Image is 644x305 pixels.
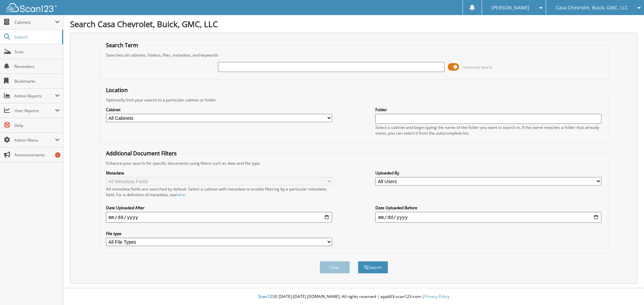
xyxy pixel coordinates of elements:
[556,6,628,10] span: Casa Chevrolet, Buick, GMC, LLC
[375,125,601,136] div: Select a cabinet and begin typing the name of the folder you want to search in. If the name match...
[106,212,332,223] input: start
[14,19,55,25] span: Cabinets
[103,52,605,58] div: Searches all cabinets, folders, files, metadata, and keywords
[106,170,332,176] label: Metadata
[14,64,60,69] span: Reminders
[320,261,350,274] button: Clear
[492,6,529,10] span: [PERSON_NAME]
[103,150,180,157] legend: Additional Document Filters
[375,107,601,112] label: Folder
[106,186,332,198] div: All metadata fields are searched by default. Select a cabinet with metadata to enable filtering b...
[258,294,274,299] span: Scan123
[106,231,332,236] label: File type
[375,212,601,223] input: end
[103,97,605,103] div: Optionally limit your search to a particular cabinet or folder
[103,160,605,166] div: Enhance your search for specific documents using filters such as date and file type.
[14,49,60,55] span: Scan
[103,86,131,94] legend: Location
[375,205,601,211] label: Date Uploaded Before
[103,42,142,49] legend: Search Term
[106,205,332,211] label: Date Uploaded After
[14,78,60,84] span: Bookmarks
[14,108,55,113] span: User Reports
[14,34,59,40] span: Search
[358,261,388,274] button: Search
[375,170,601,176] label: Uploaded By
[424,294,449,299] a: Privacy Policy
[7,3,57,12] img: scan123-logo-white.svg
[14,152,60,158] span: Announcements
[63,289,644,305] div: © [DATE]-[DATE] [DOMAIN_NAME]. All rights reserved | appb03-scan123-com |
[106,107,332,112] label: Cabinet
[70,18,637,29] h1: Search Casa Chevrolet, Buick, GMC, LLC
[14,93,55,99] span: Admin Reports
[14,123,60,128] span: Help
[463,65,493,70] span: Advanced Search
[176,192,185,198] a: here
[55,152,60,158] div: 1
[14,137,55,143] span: Admin Menu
